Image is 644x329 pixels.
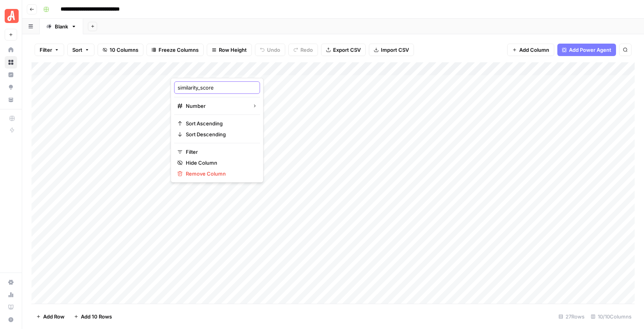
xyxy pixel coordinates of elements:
button: Sort [67,44,94,56]
a: Browse [5,56,17,69]
span: Freeze Columns [159,46,199,54]
span: Import CSV [381,46,409,54]
button: Redo [288,44,318,56]
span: Number [186,102,246,110]
span: Sort Ascending [186,120,254,127]
span: Export CSV [333,46,361,54]
div: Blank [55,23,68,30]
a: Insights [5,69,17,81]
a: Blank [40,19,83,34]
span: Filter [186,148,254,156]
span: Filter [40,46,52,54]
a: Home [5,44,17,56]
button: Row Height [207,44,252,56]
span: Add Power Agent [569,46,611,54]
span: Row Height [219,46,247,54]
button: Import CSV [369,44,414,56]
span: Sort [72,46,82,54]
span: 10 Columns [110,46,138,54]
span: Add Column [519,46,549,54]
button: Workspace: Angi [5,6,17,26]
span: Add 10 Rows [81,313,112,320]
span: Hide Column [186,159,254,167]
div: 10/10 Columns [588,310,635,323]
button: Add Column [507,44,554,56]
button: Add 10 Rows [69,310,117,323]
button: Filter [35,44,64,56]
a: Your Data [5,93,17,106]
div: 27 Rows [555,310,588,323]
button: Freeze Columns [147,44,204,56]
button: Undo [255,44,285,56]
button: 10 Columns [98,44,143,56]
a: Opportunities [5,81,17,93]
button: Help + Support [5,313,17,326]
a: Usage [5,289,17,301]
button: Add Power Agent [557,44,616,56]
a: Learning Hub [5,301,17,313]
span: Remove Column [186,170,254,178]
span: Undo [267,46,280,54]
span: Sort Descending [186,130,254,138]
span: Add Row [43,313,65,320]
a: Settings [5,276,17,289]
img: Angi Logo [5,9,19,23]
button: Export CSV [321,44,366,56]
span: Redo [300,46,313,54]
button: Add Row [31,310,69,323]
